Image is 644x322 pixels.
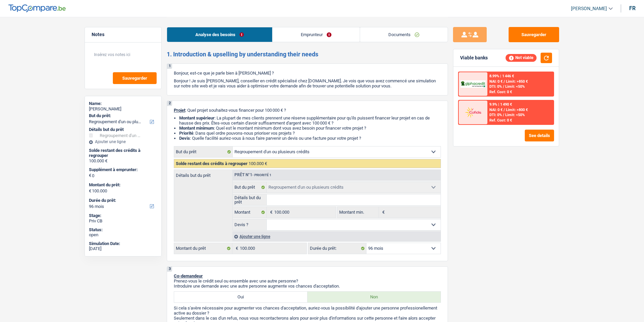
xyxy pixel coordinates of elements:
[504,79,505,84] span: /
[460,55,488,61] div: Viable banks
[179,115,215,120] strong: Montant supérieur
[360,27,448,42] a: Documents
[489,108,503,112] span: NAI: 0 €
[489,79,503,84] span: NAI: 0 €
[89,232,157,238] div: open
[89,113,156,118] label: But du prêt:
[167,27,272,42] a: Analyse des besoins
[249,161,267,166] span: 100.000 €
[89,127,157,132] div: Détails but du prêt
[233,194,267,205] label: Détails but du prêt
[174,278,441,284] p: Prenez-vous le crédit seul ou ensemble avec une autre personne?
[489,90,512,94] div: Ref. Cost: 0 €
[505,84,525,89] span: Limit: <50%
[167,51,448,58] h2: 1. Introduction & upselling by understanding their needs
[174,170,232,178] label: Détails but du prêt
[629,5,636,11] div: fr
[506,108,528,112] span: Limit: >800 €
[174,284,441,289] p: Introduire une demande avec une autre personne augmente vos chances d'acceptation.
[122,76,147,80] span: Sauvegarder
[460,80,485,88] img: AlphaCredit
[337,207,379,218] label: Montant min.
[174,292,308,302] label: Oui
[92,32,155,37] h5: Notes
[505,113,525,117] span: Limit: <50%
[489,113,502,117] span: DTI: 0%
[233,219,267,230] label: Devis ?
[89,182,156,188] label: Montant du prêt:
[179,115,441,126] li: : La plupart de mes clients prennent une réserve supplémentaire pour qu'ils puissent financer leu...
[489,102,512,107] div: 9.9% | 1 490 €
[167,101,172,106] div: 2
[179,136,441,141] li: : Quelle facilité auriez-vous à nous faire parvenir un devis ou une facture pour votre projet ?
[489,74,514,78] div: 8.99% | 1 446 €
[174,108,185,113] span: Projet
[252,173,271,177] span: - Priorité 1
[233,182,267,193] label: But du prêt
[233,173,273,177] div: Prêt n°1
[176,161,248,166] span: Solde restant des crédits à regrouper
[89,241,157,246] div: Simulation Date:
[89,198,156,203] label: Durée du prêt:
[89,218,157,224] div: Priv CB
[179,136,190,141] span: Devis
[489,84,502,89] span: DTI: 0%
[308,292,441,302] label: Non
[167,267,172,272] div: 3
[89,148,157,158] div: Solde restant des crédits à regrouper
[8,4,66,12] img: TopCompare Logo
[179,131,193,136] strong: Priorité
[272,27,360,42] a: Emprunteur
[525,130,554,141] button: See details
[89,106,157,112] div: [PERSON_NAME]
[174,78,441,88] p: Bonjour ! Je suis [PERSON_NAME], conseiller en crédit spécialisé chez [DOMAIN_NAME]. Je vois que ...
[113,72,157,84] button: Sauvegarder
[89,227,157,233] div: Status:
[232,243,240,254] span: €
[509,27,559,42] button: Sauvegarder
[89,173,91,178] span: €
[89,167,156,172] label: Supplément à emprunter:
[174,146,233,157] label: But du prêt
[174,108,441,113] p: : Quel projet souhaitez-vous financer pour 100 000 € ?
[503,113,504,117] span: /
[174,273,203,278] span: Co-demandeur
[232,232,441,241] div: Ajouter une ligne
[489,118,512,123] div: Ref. Cost: 0 €
[179,126,441,131] li: : Quel est le montant minimum dont vous avez besoin pour financer votre projet ?
[504,108,505,112] span: /
[506,54,537,61] div: Not viable
[174,71,441,76] p: Bonjour, est-ce que je parle bien à [PERSON_NAME] ?
[460,106,485,118] img: Cofidis
[167,64,172,69] div: 1
[267,207,274,218] span: €
[89,139,157,144] div: Ajouter une ligne
[174,305,441,316] p: Si cela s'avère nécessaire pour augmenter vos chances d'acceptation, auriez-vous la possibilité d...
[89,188,91,194] span: €
[89,158,157,164] div: 100.000 €
[379,207,386,218] span: €
[308,243,366,254] label: Durée du prêt:
[89,101,157,106] div: Name:
[506,79,528,84] span: Limit: >850 €
[179,131,441,136] li: : Dans quel ordre pouvons-nous prioriser vos projets ?
[571,6,607,11] span: [PERSON_NAME]
[503,84,504,89] span: /
[89,213,157,218] div: Stage:
[179,126,214,131] strong: Montant minimum
[89,246,157,251] div: [DATE]
[174,243,232,254] label: Montant du prêt
[233,207,267,218] label: Montant
[566,3,613,14] a: [PERSON_NAME]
